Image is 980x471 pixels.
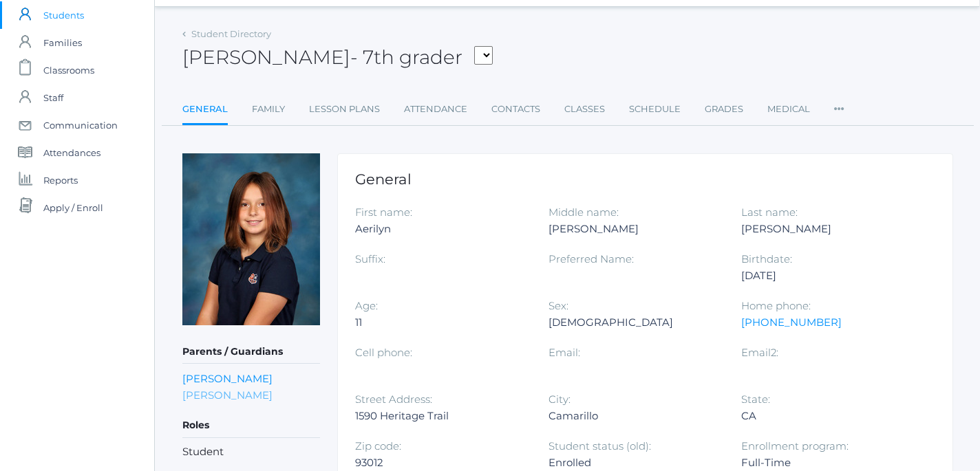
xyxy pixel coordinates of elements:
label: Street Address: [355,393,432,406]
li: Student [182,444,320,460]
label: Zip code: [355,439,401,452]
label: Birthdate: [741,252,792,265]
label: State: [741,393,770,406]
h5: Parents / Guardians [182,340,320,364]
a: Family [252,96,285,123]
span: Communication [43,111,118,139]
span: - 7th grader [350,45,462,69]
a: Student Directory [191,28,271,39]
div: [DEMOGRAPHIC_DATA] [548,314,721,331]
h5: Roles [182,414,320,437]
img: Aerilyn Ekdahl [182,153,320,325]
div: [PERSON_NAME] [548,221,721,237]
a: [PERSON_NAME] [182,372,273,385]
label: Enrollment program: [741,439,849,452]
label: Cell phone: [355,346,412,359]
div: Full-Time [741,454,914,471]
div: 93012 [355,454,528,471]
label: Sex: [548,299,568,312]
a: Lesson Plans [309,96,380,123]
a: Medical [767,96,810,123]
label: Last name: [741,206,798,219]
div: [DATE] [741,267,914,284]
label: City: [548,393,571,406]
a: [PERSON_NAME] [182,388,273,402]
label: Email: [548,346,580,359]
label: Suffix: [355,252,385,265]
div: [PERSON_NAME] [741,221,914,237]
div: 1590 Heritage Trail [355,408,528,424]
div: Enrolled [548,454,721,471]
div: Camarillo [548,408,721,424]
h1: General [355,171,935,187]
h2: [PERSON_NAME] [182,47,493,68]
label: Email2: [741,346,778,359]
a: Grades [705,96,743,123]
span: Families [43,29,82,56]
label: First name: [355,206,412,219]
label: Preferred Name: [548,252,634,265]
a: Attendance [404,96,467,123]
label: Middle name: [548,206,619,219]
label: Age: [355,299,378,312]
span: Attendances [43,139,100,166]
span: Reports [43,166,78,194]
a: General [182,96,228,125]
span: Classrooms [43,56,94,84]
label: Student status (old): [548,439,651,452]
div: CA [741,408,914,424]
a: Classes [564,96,605,123]
a: Schedule [629,96,681,123]
a: Contacts [491,96,540,123]
div: 11 [355,314,528,331]
a: [PHONE_NUMBER] [741,316,842,329]
span: Apply / Enroll [43,194,103,221]
div: Aerilyn [355,221,528,237]
span: Staff [43,84,63,111]
span: Students [43,1,84,29]
label: Home phone: [741,299,811,312]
